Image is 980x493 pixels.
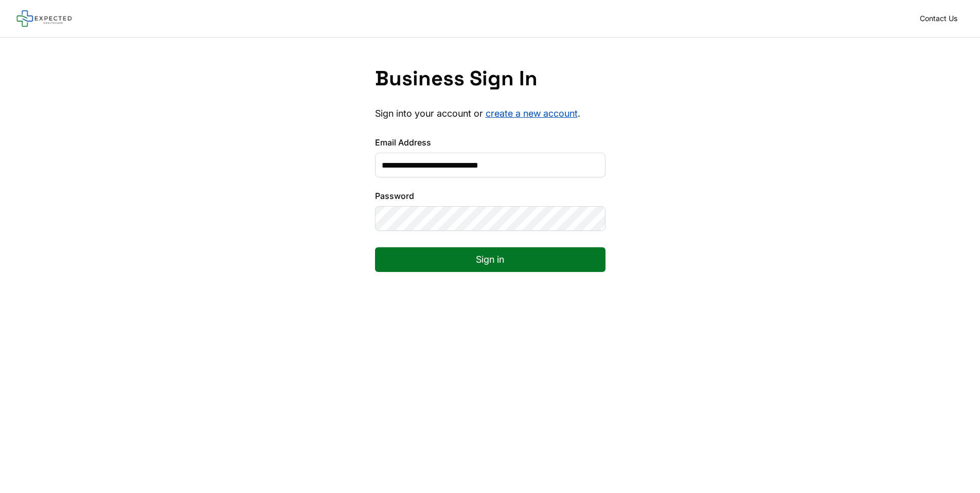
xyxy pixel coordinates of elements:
[375,136,605,149] label: Email Address
[914,11,964,26] a: Contact Us
[486,108,578,119] a: create a new account
[375,66,605,91] h1: Business Sign In
[375,107,605,120] p: Sign into your account or .
[375,190,605,202] label: Password
[375,247,605,272] button: Sign in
